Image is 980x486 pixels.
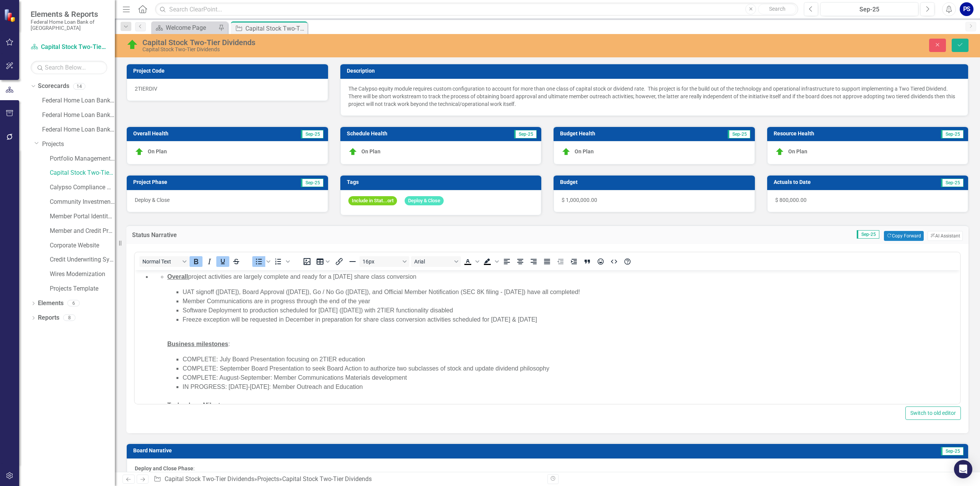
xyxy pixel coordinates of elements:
[333,256,346,267] button: Insert/edit link
[135,197,170,203] span: Deploy & Close
[348,85,960,108] p: The Calypso equity module requires custom configuration to account for more than one class of cap...
[31,10,107,19] span: Elements & Reports
[823,5,916,14] div: Sep-25
[245,24,305,33] div: Capital Stock Two-Tier Dividends
[42,140,115,149] a: Projects
[363,258,400,265] span: 16px
[594,256,607,267] button: Emojis
[621,256,634,267] button: Help
[562,147,571,156] img: On Plan
[567,256,580,267] button: Increase indent
[38,82,69,91] a: Scorecards
[135,86,157,92] span: 2TIERDIV
[133,131,248,137] h3: Overall Health
[50,284,115,293] a: Projects Template
[608,256,621,267] button: HTML Editor
[42,111,115,120] a: Federal Home Loan Bank of [GEOGRAPHIC_DATA] Strategic Plan 2025
[257,475,279,483] a: Projects
[33,132,100,138] strong: Technology Milestones
[135,270,960,404] iframe: Rich Text Area
[346,256,359,267] button: Horizontal line
[461,256,480,267] div: Text color Black
[857,230,879,239] span: Sep-25
[359,256,409,267] button: Font size 16px
[63,315,75,321] div: 8
[189,256,203,267] button: Bold
[50,227,115,236] a: Member and Credit Process Enhancements
[541,256,554,267] button: Justify
[31,19,107,31] small: Federal Home Loan Bank of [GEOGRAPHIC_DATA]
[252,256,271,267] div: Bullet list
[941,447,964,455] span: Sep-25
[301,130,323,138] span: Sep-25
[775,147,784,156] img: On Plan
[575,148,594,154] span: On Plan
[905,406,961,420] button: Switch to old editor
[581,256,594,267] button: Blockquote
[774,179,891,185] h3: Actuals to Date
[301,256,314,267] button: Insert image
[166,23,216,33] div: Welcome Page
[165,475,254,483] a: Capital Stock Two-Tier Dividends
[411,256,461,267] button: Font Arial
[216,256,229,267] button: Underline
[820,2,918,16] button: Sep-25
[775,197,807,203] span: $ 800,000.00
[135,465,960,472] p: :
[960,2,973,16] button: PS
[133,68,324,74] h3: Project Code
[50,154,115,163] a: Portfolio Management - Enhancing Revenue Streams (Buy/Sell)
[272,256,291,267] div: Numbered list
[347,179,538,185] h3: Tags
[500,256,513,267] button: Align left
[301,179,323,187] span: Sep-25
[126,39,139,51] img: On Plan
[133,179,247,185] h3: Project Phase
[314,256,332,267] button: Table
[728,130,750,138] span: Sep-25
[514,256,527,267] button: Align center
[50,241,115,250] a: Corporate Website
[132,232,379,239] h3: Status Narrative
[38,299,64,308] a: Elements
[31,43,107,52] a: Capital Stock Two-Tier Dividends
[50,255,115,264] a: Credit Underwriting System
[50,169,115,177] a: Capital Stock Two-Tier Dividends
[133,448,652,453] h3: Board Narrative
[230,256,243,267] button: Strikethrough
[50,212,115,221] a: Member Portal Identity and Access Management
[31,61,107,74] input: Search Below...
[405,196,444,206] span: Deploy & Close
[361,148,381,154] span: On Plan
[758,4,796,15] button: Search
[50,270,115,279] a: Wires Modernization
[142,258,180,265] span: Normal Text
[142,47,604,52] div: Capital Stock Two-Tier Dividends
[135,465,193,471] strong: Deploy and Close Phase
[941,130,964,138] span: Sep-25
[139,256,189,267] button: Block Normal Text
[769,6,786,12] span: Search
[481,256,500,267] div: Background color Black
[941,179,964,187] span: Sep-25
[153,23,216,33] a: Welcome Page
[4,9,17,22] img: ClearPoint Strategy
[554,256,567,267] button: Decrease indent
[774,131,895,137] h3: Resource Health
[788,148,807,154] span: On Plan
[560,131,675,137] h3: Budget Health
[562,197,597,203] span: $ 1,000,000.00
[50,198,115,206] a: Community Investment Modernization
[155,3,798,16] input: Search ClearPoint...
